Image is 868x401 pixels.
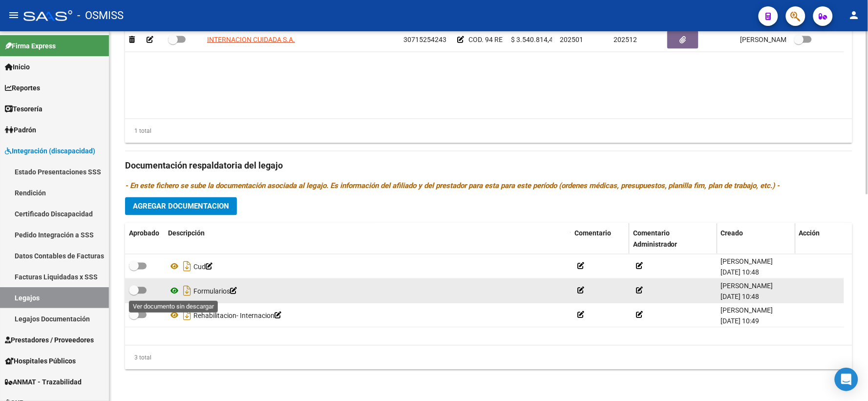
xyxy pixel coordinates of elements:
span: Padrón [5,125,36,135]
span: [PERSON_NAME] [DATE] [741,36,817,43]
span: Inicio [5,62,30,72]
span: Comentario [574,230,611,237]
span: Integración (discapacidad) [5,146,95,156]
span: ANMAT - Trazabilidad [5,377,82,387]
span: [PERSON_NAME] [721,282,773,290]
datatable-header-cell: Comentario Administrador [629,223,717,255]
datatable-header-cell: Acción [795,223,844,255]
span: [DATE] 10:49 [721,317,760,325]
div: Formularios [168,283,567,299]
span: 202512 [614,36,637,43]
span: Reportes [5,83,40,93]
span: COD. 94 REHABILITACION- INTERNACION [468,36,596,43]
span: Firma Express [5,41,56,51]
span: [DATE] 10:48 [721,269,760,276]
span: Agregar Documentacion [133,202,229,211]
span: [PERSON_NAME] [721,258,773,266]
i: - En este fichero se sube la documentación asociada al legajo. Es información del afiliado y del ... [125,182,780,190]
span: Creado [721,230,743,237]
button: Agregar Documentacion [125,197,237,215]
div: Rehabilitacion- Internacion [168,308,567,323]
datatable-header-cell: Comentario [571,223,629,255]
span: Comentario Administrador [633,230,677,249]
i: Descargar documento [181,308,193,323]
datatable-header-cell: Descripción [164,223,571,255]
datatable-header-cell: Aprobado [125,223,164,255]
span: Descripción [168,230,205,237]
span: 202501 [560,36,583,43]
span: $ 3.540.814,47 [511,36,557,43]
mat-icon: menu [8,9,20,21]
i: Descargar documento [181,283,193,299]
div: 3 total [125,353,151,363]
span: [PERSON_NAME] [721,307,773,315]
span: Tesorería [5,104,42,114]
span: Prestadores / Proveedores [5,335,94,345]
datatable-header-cell: Creado [717,223,795,255]
div: Open Intercom Messenger [835,368,858,391]
span: Hospitales Públicos [5,356,76,366]
h3: Documentación respaldatoria del legajo [125,159,852,173]
span: Acción [799,230,820,237]
mat-icon: person [848,9,860,21]
div: 1 total [125,126,151,137]
i: Descargar documento [181,259,193,274]
span: Aprobado [129,230,159,237]
span: INTERNACION CUIDADA S.A. [207,36,295,43]
span: - OSMISS [77,5,124,26]
span: [DATE] 10:48 [721,293,760,301]
span: 30715254243 [403,36,446,43]
div: Cud [168,259,567,274]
